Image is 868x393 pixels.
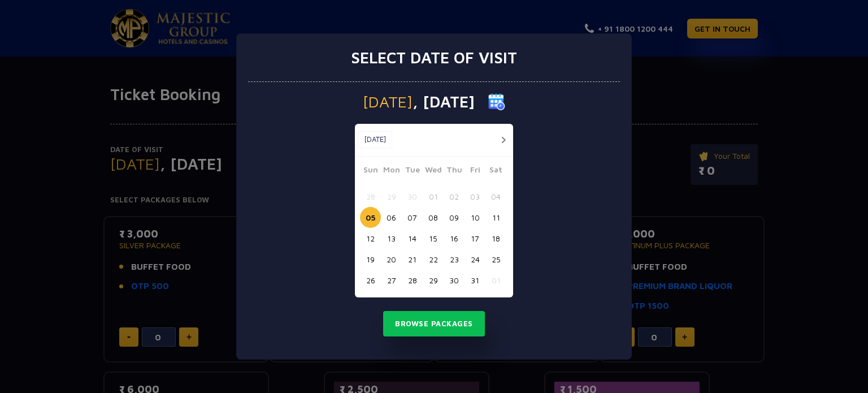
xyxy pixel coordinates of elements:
[485,249,506,270] button: 25
[488,93,505,110] img: calender icon
[358,131,392,148] button: [DATE]
[402,207,423,228] button: 07
[423,270,444,291] button: 29
[360,270,381,291] button: 26
[381,186,402,207] button: 29
[444,249,465,270] button: 23
[444,207,465,228] button: 09
[402,228,423,249] button: 14
[485,270,506,291] button: 01
[360,186,381,207] button: 28
[363,94,413,110] span: [DATE]
[485,163,506,179] span: Sat
[381,270,402,291] button: 27
[413,94,475,110] span: , [DATE]
[360,163,381,179] span: Sun
[381,228,402,249] button: 13
[402,186,423,207] button: 30
[423,207,444,228] button: 08
[423,249,444,270] button: 22
[402,249,423,270] button: 21
[444,186,465,207] button: 02
[444,163,465,179] span: Thu
[465,270,485,291] button: 31
[351,48,517,67] h3: Select date of visit
[360,228,381,249] button: 12
[465,163,485,179] span: Fri
[381,249,402,270] button: 20
[423,163,444,179] span: Wed
[465,228,485,249] button: 17
[423,186,444,207] button: 01
[485,228,506,249] button: 18
[381,163,402,179] span: Mon
[444,270,465,291] button: 30
[465,207,485,228] button: 10
[360,207,381,228] button: 05
[465,186,485,207] button: 03
[444,228,465,249] button: 16
[485,207,506,228] button: 11
[485,186,506,207] button: 04
[423,228,444,249] button: 15
[402,163,423,179] span: Tue
[402,270,423,291] button: 28
[381,207,402,228] button: 06
[383,311,485,337] button: Browse Packages
[360,249,381,270] button: 19
[465,249,485,270] button: 24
